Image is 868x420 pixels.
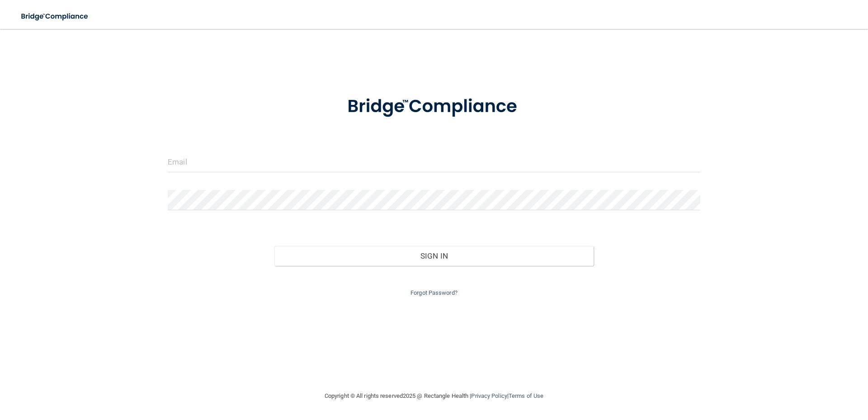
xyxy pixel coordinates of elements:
[410,289,458,296] a: Forgot Password?
[168,152,700,172] input: Email
[329,83,539,130] img: bridge_compliance_login_screen.278c3ca4.svg
[14,7,97,26] img: bridge_compliance_login_screen.278c3ca4.svg
[471,392,507,399] a: Privacy Policy
[269,382,599,411] div: Copyright © All rights reserved 2025 @ Rectangle Health | |
[509,392,543,399] a: Terms of Use
[274,246,594,266] button: Sign In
